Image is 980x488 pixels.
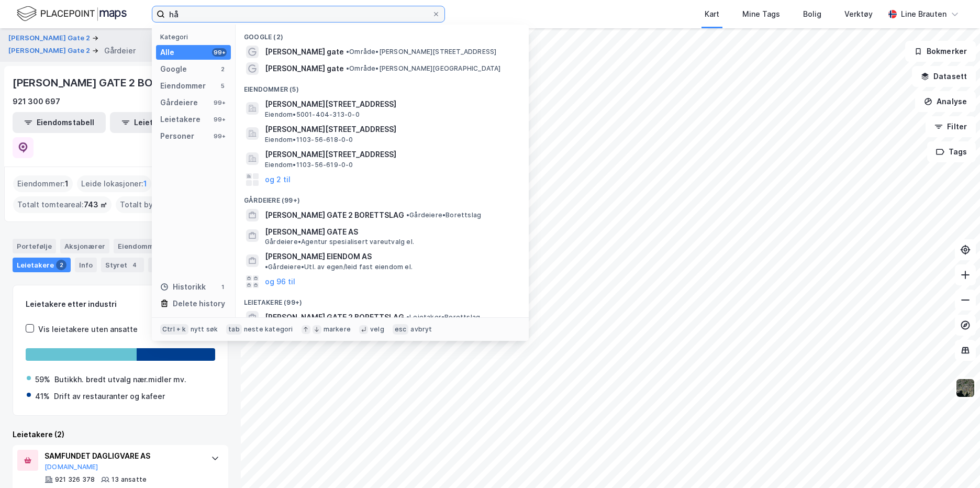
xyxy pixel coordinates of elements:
div: Leietakere [13,258,71,272]
button: Tags [927,141,976,162]
div: Gårdeiere [160,96,198,109]
div: Butikkh. bredt utvalg nær.midler mv. [54,373,186,386]
div: nytt søk [191,325,218,334]
div: Google [160,63,187,75]
div: 99+ [212,115,227,124]
div: Delete history [173,297,225,310]
div: 1 [218,283,227,291]
div: avbryt [410,325,432,334]
div: Eiendommer [160,80,206,92]
div: tab [226,324,242,335]
div: 921 300 697 [13,95,60,108]
div: 2 [56,260,66,270]
button: Eiendomstabell [13,112,106,133]
span: • [346,64,349,72]
div: Kontrollprogram for chat [928,438,980,488]
button: Analyse [915,91,976,112]
div: Aksjonærer [60,239,109,253]
div: 13 ansatte [112,475,147,484]
div: neste kategori [244,325,293,334]
div: Historikk [160,281,206,293]
input: Søk på adresse, matrikkel, gårdeiere, leietakere eller personer [165,6,432,22]
span: [PERSON_NAME] EIENDOM AS [265,250,372,263]
div: Kart [705,8,719,20]
span: [PERSON_NAME][STREET_ADDRESS] [265,98,516,110]
span: 743 ㎡ [84,198,107,211]
div: 41% [35,390,50,403]
div: Personer [160,130,194,142]
div: Gårdeier [104,45,136,57]
span: 1 [65,178,69,190]
iframe: Chat Widget [928,438,980,488]
div: Eiendommer : [13,175,73,192]
span: [PERSON_NAME] gate [265,46,344,58]
div: SAMFUNDET DAGLIGVARE AS [44,450,201,462]
div: Drift av restauranter og kafeer [54,390,165,403]
div: 99+ [212,132,227,140]
div: Bolig [803,8,821,20]
span: Gårdeiere • Utl. av egen/leid fast eiendom el. [265,263,413,271]
span: [PERSON_NAME] GATE 2 BORETTSLAG [265,209,404,221]
span: Gårdeiere • Agentur spesialisert vareutvalg el. [265,238,414,246]
div: Totalt byggareal : [116,196,218,213]
img: logo.f888ab2527a4732fd821a326f86c7f29.svg [17,5,127,23]
button: og 2 til [265,173,291,186]
button: [DOMAIN_NAME] [44,463,98,471]
div: 99+ [212,98,227,107]
div: 4 [129,260,140,270]
span: • [265,263,268,271]
div: Totalt tomteareal : [13,196,112,213]
div: 99+ [212,48,227,57]
div: markere [324,325,351,334]
span: [PERSON_NAME] gate [265,62,344,75]
div: [PERSON_NAME] GATE 2 BORETTSLAG [13,74,209,91]
div: Info [75,258,97,272]
div: Leide lokasjoner : [77,175,151,192]
div: Transaksjoner [148,258,220,272]
button: Datasett [912,66,976,87]
div: Leietakere etter industri [26,298,215,310]
div: 59% [35,373,50,386]
span: Eiendom • 1103-56-619-0-0 [265,161,353,169]
div: 921 326 378 [55,475,95,484]
div: 2 [218,65,227,73]
span: • [346,48,349,56]
div: Google (2) [236,25,529,43]
div: Styret [101,258,144,272]
button: Leietakertabell [110,112,203,133]
div: Alle [160,46,174,59]
div: Eiendommer [114,239,178,253]
div: Eiendommer (5) [236,77,529,96]
span: [PERSON_NAME] GATE 2 BORETTSLAG [265,311,404,324]
div: Kategori [160,33,231,41]
div: Gårdeiere (99+) [236,188,529,207]
button: Bokmerker [905,41,976,62]
span: Eiendom • 1103-56-618-0-0 [265,136,353,144]
div: Line Brauten [901,8,946,20]
div: esc [393,324,409,335]
img: 9k= [955,378,975,398]
div: Portefølje [13,239,56,253]
span: Område • [PERSON_NAME][STREET_ADDRESS] [346,48,496,56]
button: [PERSON_NAME] Gate 2 [8,33,92,43]
div: Mine Tags [742,8,780,20]
button: Filter [926,116,976,137]
span: Leietaker • Borettslag [406,313,480,321]
button: [PERSON_NAME] Gate 2 [8,46,92,56]
div: Ctrl + k [160,324,188,335]
span: 1 [143,178,147,190]
div: Leietakere (99+) [236,290,529,309]
button: og 96 til [265,275,295,288]
div: velg [370,325,384,334]
span: [PERSON_NAME][STREET_ADDRESS] [265,123,516,136]
div: Leietakere [160,113,201,126]
span: Gårdeiere • Borettslag [406,211,481,219]
span: [PERSON_NAME] GATE AS [265,226,516,238]
div: Vis leietakere uten ansatte [38,323,138,336]
span: Område • [PERSON_NAME][GEOGRAPHIC_DATA] [346,64,501,73]
div: 5 [218,82,227,90]
div: Leietakere (2) [13,428,228,441]
span: • [406,211,409,219]
div: Verktøy [844,8,873,20]
span: [PERSON_NAME][STREET_ADDRESS] [265,148,516,161]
